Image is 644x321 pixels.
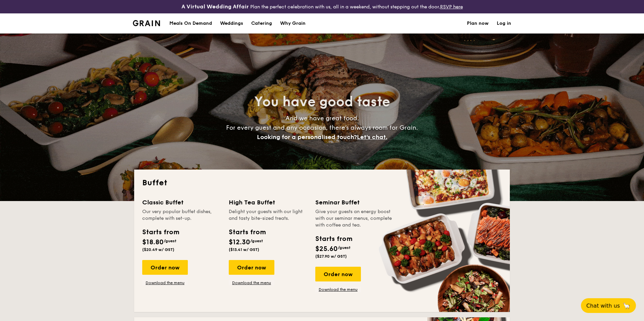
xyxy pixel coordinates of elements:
[133,20,160,26] img: Grain
[581,298,636,313] button: Chat with us🦙
[164,239,176,243] span: /guest
[315,287,361,292] a: Download the menu
[229,260,274,275] div: Order now
[315,245,338,253] span: $25.60
[623,302,631,310] span: 🦙
[315,267,361,281] div: Order now
[247,13,276,34] a: Catering
[229,227,265,237] div: Starts from
[129,3,515,11] div: Plan the perfect celebration with us, all in a weekend, without stepping out the door.
[315,208,394,229] div: Give your guests an energy boost with our seminar menus, complete with coffee and tea.
[142,198,221,207] div: Classic Buffet
[142,227,179,237] div: Starts from
[250,239,263,243] span: /guest
[229,247,259,252] span: ($13.41 w/ GST)
[142,260,188,275] div: Order now
[467,13,489,34] a: Plan now
[133,20,160,26] a: Logotype
[142,280,188,285] a: Download the menu
[216,13,247,34] a: Weddings
[315,198,394,207] div: Seminar Buffet
[142,178,502,188] h2: Buffet
[276,13,310,34] a: Why Grain
[280,13,306,34] div: Why Grain
[165,13,216,34] a: Meals On Demand
[357,133,387,141] span: Let's chat.
[220,13,243,34] div: Weddings
[251,13,272,34] h1: Catering
[315,234,352,244] div: Starts from
[181,3,249,11] h4: A Virtual Wedding Affair
[229,198,307,207] div: High Tea Buffet
[586,303,620,309] span: Chat with us
[338,245,351,250] span: /guest
[315,254,347,259] span: ($27.90 w/ GST)
[229,280,274,285] a: Download the menu
[229,208,307,222] div: Delight your guests with our light and tasty bite-sized treats.
[497,13,511,34] a: Log in
[229,238,250,246] span: $12.30
[142,238,164,246] span: $18.80
[169,13,212,34] div: Meals On Demand
[142,247,174,252] span: ($20.49 w/ GST)
[142,208,221,222] div: Our very popular buffet dishes, complete with set-up.
[440,4,463,10] a: RSVP here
